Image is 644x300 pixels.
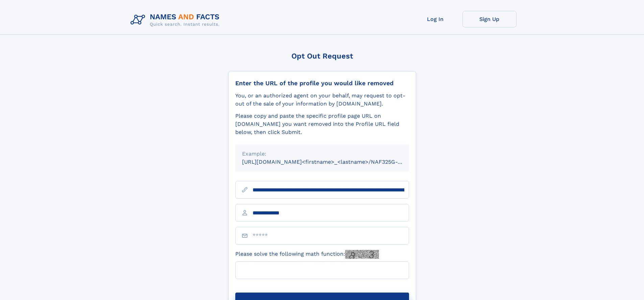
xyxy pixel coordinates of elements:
div: Opt Out Request [228,52,416,60]
div: Enter the URL of the profile you would like removed [235,79,409,87]
small: [URL][DOMAIN_NAME]<firstname>_<lastname>/NAF325G-xxxxxxxx [242,159,422,165]
div: Example: [242,150,402,158]
a: Sign Up [462,11,517,27]
div: Please copy and paste the specific profile page URL on [DOMAIN_NAME] you want removed into the Pr... [235,112,409,136]
a: Log In [408,11,462,27]
div: You, or an authorized agent on your behalf, may request to opt-out of the sale of your informatio... [235,92,409,108]
label: Please solve the following math function: [235,250,379,259]
img: Logo Names and Facts [128,11,225,29]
